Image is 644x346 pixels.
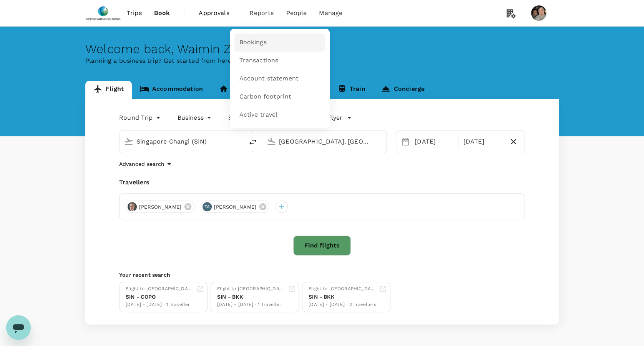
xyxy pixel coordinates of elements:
[279,135,370,147] input: Going to
[136,135,227,147] input: Depart from
[217,293,285,301] div: SIN - BKK
[199,8,237,18] span: Approvals
[239,110,277,119] span: Active travel
[119,271,525,279] p: Your recent search
[531,5,546,21] img: Waimin Zwetsloot Tin
[132,81,211,99] a: Accommodation
[201,201,269,213] div: TA[PERSON_NAME]
[178,112,213,124] div: Business
[460,134,506,149] div: [DATE]
[244,133,262,151] button: delete
[234,70,325,88] a: Account statement
[119,178,525,187] div: Travellers
[239,38,266,47] span: Bookings
[412,134,457,149] div: [DATE]
[319,8,342,18] span: Manage
[211,81,270,99] a: Long stay
[128,202,137,211] img: avatar-67845fc166983.png
[239,56,278,65] span: Transactions
[309,285,376,293] div: Flight to [GEOGRAPHIC_DATA]
[119,159,174,169] button: Advanced search
[85,5,121,22] img: Nippon Sanso Holdings Singapore Pte Ltd
[234,52,325,70] a: Transactions
[126,285,193,293] div: Flight to [GEOGRAPHIC_DATA]
[119,160,164,168] p: Advanced search
[234,88,325,106] a: Carbon footprint
[127,8,142,18] span: Trips
[373,81,432,99] a: Concierge
[154,8,170,18] span: Book
[234,106,325,124] a: Active travel
[234,33,325,52] a: Bookings
[286,8,307,18] span: People
[209,203,261,211] span: [PERSON_NAME]
[228,113,352,122] button: Singapore Airlines PPS Club/ KrisFlyer
[217,285,285,293] div: Flight to [GEOGRAPHIC_DATA]
[85,42,559,56] div: Welcome back , Waimin Zwetsloot .
[217,301,285,309] div: [DATE] - [DATE] · 1 Traveller
[309,293,376,301] div: SIN - BKK
[293,236,351,256] button: Find flights
[329,81,373,99] a: Train
[239,92,291,101] span: Carbon footprint
[202,202,212,211] div: TA
[126,293,193,301] div: SIN - COPO
[239,74,299,83] span: Account statement
[126,201,194,213] div: [PERSON_NAME]
[381,140,382,142] button: Open
[228,113,342,122] p: Singapore Airlines PPS Club/ KrisFlyer
[6,315,31,340] iframe: Button to launch messaging window
[85,56,559,65] p: Planning a business trip? Get started from here.
[126,301,193,309] div: [DATE] - [DATE] · 1 Traveller
[249,8,274,18] span: Reports
[309,301,376,309] div: [DATE] - [DATE] · 2 Travellers
[85,81,132,99] a: Flight
[238,140,240,142] button: Open
[134,203,186,211] span: [PERSON_NAME]
[119,112,162,124] div: Round Trip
